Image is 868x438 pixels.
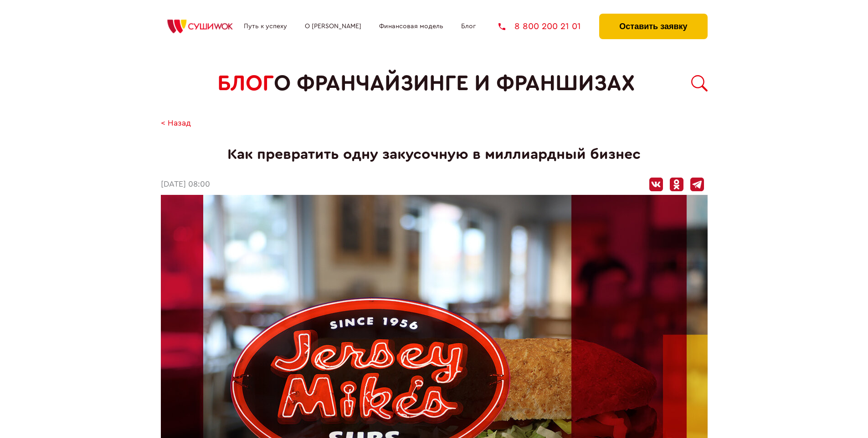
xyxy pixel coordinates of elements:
[379,23,443,30] a: Финансовая модель
[599,14,707,39] button: Оставить заявку
[498,22,581,31] a: 8 800 200 21 01
[274,71,635,96] span: о франчайзинге и франшизах
[244,23,287,30] a: Путь к успеху
[461,23,476,30] a: Блог
[161,119,191,128] a: < Назад
[161,146,708,163] h1: Как превратить одну закусочную в миллиардный бизнес
[161,180,210,189] time: [DATE] 08:00
[217,71,274,96] span: БЛОГ
[514,22,581,31] span: 8 800 200 21 01
[305,23,361,30] a: О [PERSON_NAME]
